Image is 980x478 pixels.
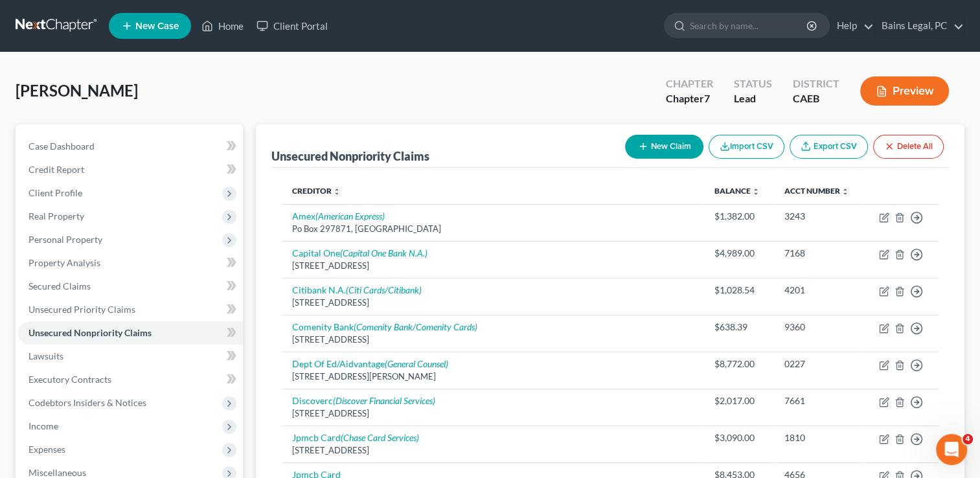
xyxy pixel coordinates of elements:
[841,188,849,196] i: unfold_more
[714,247,764,260] div: $4,989.00
[315,211,385,222] i: (American Express)
[292,432,419,443] a: Jpmcb Card(Chase Card Services)
[18,321,243,345] a: Unsecured Nonpriority Claims
[354,321,477,332] i: (Comenity Bank/Comenity Cards)
[28,211,84,222] span: Real Property
[292,370,694,383] div: [STREET_ADDRESS][PERSON_NAME]
[714,210,764,223] div: $1,382.00
[28,280,91,291] span: Secured Claims
[784,358,854,370] div: 0227
[292,247,427,258] a: Capital One(Capital One Bank N.A.)
[18,368,243,391] a: Executory Contracts
[875,14,964,38] a: Bains Legal, PC
[250,14,334,38] a: Client Portal
[709,135,784,159] button: Import CSV
[666,91,713,106] div: Chapter
[385,358,448,369] i: (General Counsel)
[793,76,839,91] div: District
[784,186,849,196] a: Acct Number unfold_more
[292,407,694,420] div: [STREET_ADDRESS]
[734,91,772,106] div: Lead
[860,76,949,106] button: Preview
[346,284,422,295] i: (Citi Cards/Citibank)
[625,135,703,159] button: New Claim
[28,374,111,385] span: Executory Contracts
[714,186,760,196] a: Balance unfold_more
[135,21,179,31] span: New Case
[341,432,419,443] i: (Chase Card Services)
[18,298,243,321] a: Unsecured Priority Claims
[292,260,694,272] div: [STREET_ADDRESS]
[292,334,694,346] div: [STREET_ADDRESS]
[752,188,760,196] i: unfold_more
[292,284,422,295] a: Citibank N.A.(Citi Cards/Citibank)
[18,158,243,181] a: Credit Report
[714,284,764,297] div: $1,028.54
[28,304,135,315] span: Unsecured Priority Claims
[16,81,138,100] span: [PERSON_NAME]
[333,188,341,196] i: unfold_more
[690,14,808,38] input: Search by name...
[340,247,427,258] i: (Capital One Bank N.A.)
[292,297,694,309] div: [STREET_ADDRESS]
[793,91,839,106] div: CAEB
[28,257,100,268] span: Property Analysis
[18,275,243,298] a: Secured Claims
[28,444,65,455] span: Expenses
[714,358,764,370] div: $8,772.00
[28,350,63,361] span: Lawsuits
[28,327,152,338] span: Unsecured Nonpriority Claims
[28,397,146,408] span: Codebtors Insiders & Notices
[292,211,385,222] a: Amex(American Express)
[28,187,82,198] span: Client Profile
[784,247,854,260] div: 7168
[830,14,874,38] a: Help
[292,223,694,235] div: Po Box 297871, [GEOGRAPHIC_DATA]
[28,467,86,478] span: Miscellaneous
[28,420,58,431] span: Income
[271,148,429,164] div: Unsecured Nonpriority Claims
[292,321,477,332] a: Comenity Bank(Comenity Bank/Comenity Cards)
[18,345,243,368] a: Lawsuits
[714,394,764,407] div: $2,017.00
[18,135,243,158] a: Case Dashboard
[963,434,973,444] span: 4
[936,434,967,465] iframe: Intercom live chat
[292,444,694,457] div: [STREET_ADDRESS]
[292,186,341,196] a: Creditor unfold_more
[333,395,435,406] i: (Discover Financial Services)
[784,321,854,334] div: 9360
[28,141,95,152] span: Case Dashboard
[292,395,435,406] a: Discoverc(Discover Financial Services)
[714,431,764,444] div: $3,090.00
[784,431,854,444] div: 1810
[195,14,250,38] a: Home
[18,251,243,275] a: Property Analysis
[734,76,772,91] div: Status
[292,358,448,369] a: Dept Of Ed/Aidvantage(General Counsel)
[784,210,854,223] div: 3243
[28,164,84,175] span: Credit Report
[873,135,944,159] button: Delete All
[28,234,102,245] span: Personal Property
[714,321,764,334] div: $638.39
[704,92,710,104] span: 7
[784,284,854,297] div: 4201
[790,135,868,159] a: Export CSV
[666,76,713,91] div: Chapter
[784,394,854,407] div: 7661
